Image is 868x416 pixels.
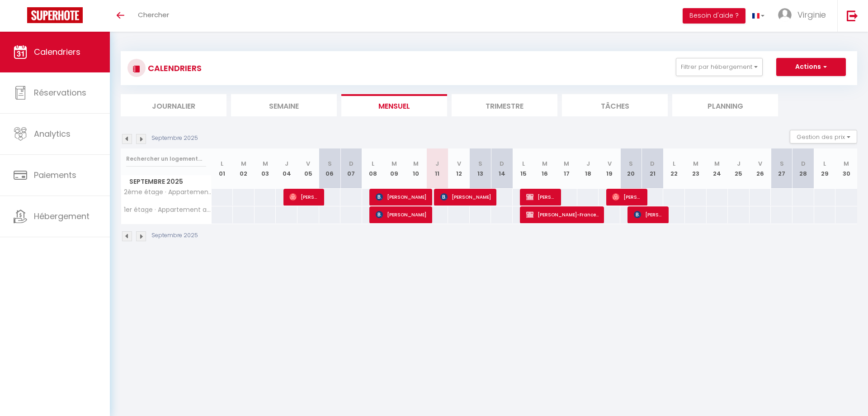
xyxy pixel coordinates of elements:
abbr: M [413,159,419,168]
button: Besoin d'aide ? [683,8,745,24]
abbr: J [285,159,288,168]
img: logout [847,10,858,21]
th: 14 [491,148,513,189]
th: 13 [470,148,491,189]
span: [PERSON_NAME] [440,188,491,206]
abbr: L [673,159,675,168]
abbr: L [522,159,525,168]
abbr: M [392,159,397,168]
abbr: M [844,159,849,168]
th: 01 [212,148,233,189]
abbr: S [478,159,482,168]
img: ... [778,8,792,22]
span: [PERSON_NAME] [376,188,426,206]
abbr: V [306,159,310,168]
li: Mensuel [341,94,447,116]
span: [PERSON_NAME] [612,188,641,206]
th: 18 [577,148,599,189]
span: [PERSON_NAME] [376,206,426,223]
th: 29 [814,148,836,189]
th: 27 [771,148,793,189]
abbr: L [823,159,826,168]
th: 15 [513,148,534,189]
li: Planning [672,94,778,116]
th: 09 [383,148,405,189]
th: 24 [707,148,728,189]
th: 06 [319,148,341,189]
th: 21 [642,148,664,189]
span: [PERSON_NAME] [526,188,555,206]
th: 26 [750,148,771,189]
th: 08 [362,148,384,189]
li: Tâches [562,94,668,116]
span: Virginie [797,9,826,20]
li: Semaine [231,94,337,116]
abbr: S [780,159,784,168]
li: Journalier [121,94,226,116]
th: 30 [835,148,857,189]
span: Paiements [34,169,76,181]
span: 1er étage · Appartement avec coin nuit quartier [GEOGRAPHIC_DATA] [123,206,213,213]
th: 28 [793,148,814,189]
abbr: M [693,159,698,168]
span: [PERSON_NAME] [289,188,318,206]
th: 12 [448,148,470,189]
th: 23 [685,148,707,189]
abbr: V [758,159,762,168]
abbr: J [737,159,741,168]
abbr: D [349,159,354,168]
span: 2ème étage · Appartement à [GEOGRAPHIC_DATA], [GEOGRAPHIC_DATA] [123,189,213,196]
th: 05 [297,148,319,189]
abbr: L [221,159,223,168]
abbr: D [650,159,655,168]
abbr: J [586,159,590,168]
abbr: M [564,159,569,168]
li: Trimestre [452,94,557,116]
p: Septembre 2025 [151,231,198,240]
p: Septembre 2025 [151,134,198,143]
th: 07 [340,148,362,189]
abbr: V [608,159,612,168]
button: Gestion des prix [790,130,857,143]
abbr: M [263,159,268,168]
span: Réservations [34,87,86,98]
th: 10 [405,148,427,189]
th: 22 [663,148,685,189]
th: 16 [534,148,556,189]
abbr: L [372,159,374,168]
abbr: M [542,159,547,168]
abbr: J [435,159,439,168]
th: 04 [276,148,297,189]
abbr: S [629,159,633,168]
th: 17 [556,148,577,189]
th: 25 [728,148,750,189]
th: 03 [255,148,276,189]
span: Hébergement [34,210,90,222]
abbr: M [714,159,720,168]
th: 11 [427,148,448,189]
img: Super Booking [27,7,83,23]
abbr: M [241,159,246,168]
input: Rechercher un logement... [126,151,206,167]
span: [PERSON_NAME]-France [PERSON_NAME] [526,206,599,223]
button: Actions [776,58,846,76]
span: Septembre 2025 [121,175,211,188]
th: 20 [620,148,642,189]
abbr: V [457,159,461,168]
span: [PERSON_NAME] [634,206,663,223]
span: Calendriers [34,46,80,57]
span: Chercher [138,10,169,19]
abbr: D [500,159,504,168]
h3: CALENDRIERS [146,58,202,78]
th: 19 [599,148,620,189]
th: 02 [233,148,255,189]
abbr: D [801,159,806,168]
button: Filtrer par hébergement [676,58,763,76]
abbr: S [328,159,332,168]
span: Analytics [34,128,71,139]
